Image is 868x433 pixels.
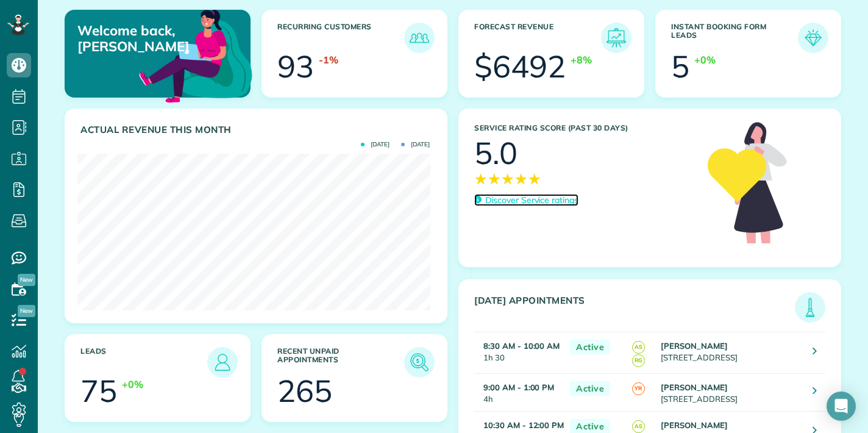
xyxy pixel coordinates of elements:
span: ★ [501,168,514,190]
span: [DATE] [361,141,390,148]
div: -1% [319,53,338,67]
td: 4h [474,373,564,411]
div: +8% [571,53,592,67]
h3: Service Rating score (past 30 days) [474,124,695,132]
p: Welcome back, [PERSON_NAME]! [77,23,190,55]
img: icon_recurring_customers-cf858462ba22bcd05b5a5880d41d6543d210077de5bb9ebc9590e49fd87d84ed.png [407,26,432,50]
div: 265 [277,376,332,406]
div: Open Intercom Messenger [827,392,856,421]
h3: Actual Revenue this month [80,124,435,135]
strong: 10:30 AM - 12:00 PM [483,420,564,430]
span: AS [632,420,645,433]
span: RG [632,354,645,367]
span: New [18,274,35,286]
span: ★ [528,168,541,190]
div: 93 [277,51,314,82]
span: Active [570,381,610,396]
h3: Recurring Customers [277,23,404,53]
img: icon_todays_appointments-901f7ab196bb0bea1936b74009e4eb5ffbc2d2711fa7634e0d609ed5ef32b18b.png [798,295,822,320]
div: +0% [122,378,143,392]
div: 5 [671,51,689,82]
div: 75 [80,376,117,406]
h3: Recent unpaid appointments [277,347,404,378]
span: AS [632,341,645,354]
h3: Forecast Revenue [474,23,601,53]
td: [STREET_ADDRESS] [658,332,803,373]
span: ★ [514,168,528,190]
img: icon_form_leads-04211a6a04a5b2264e4ee56bc0799ec3eb69b7e499cbb523a139df1d13a81ae0.png [801,26,825,50]
strong: [PERSON_NAME] [661,382,728,392]
h3: [DATE] Appointments [474,295,795,323]
div: 5.0 [474,138,518,168]
img: icon_leads-1bed01f49abd5b7fead27621c3d59655bb73ed531f8eeb49469d10e621d6b896.png [210,350,235,374]
div: +0% [694,53,716,67]
img: icon_unpaid_appointments-47b8ce3997adf2238b356f14209ab4cced10bd1f174958f3ca8f1d0dd7fffeee.png [407,350,432,374]
span: ★ [488,168,501,190]
p: Discover Service ratings [485,194,578,207]
strong: [PERSON_NAME] [661,420,728,430]
strong: [PERSON_NAME] [661,341,728,351]
a: Discover Service ratings [474,194,578,207]
img: icon_forecast_revenue-8c13a41c7ed35a8dcfafea3cbb826a0462acb37728057bba2d056411b612bbbe.png [604,26,628,50]
div: $6492 [474,51,566,82]
span: Active [570,340,610,355]
span: [DATE] [401,141,430,148]
td: 1h 30 [474,332,564,373]
strong: 9:00 AM - 1:00 PM [483,382,554,392]
h3: Instant Booking Form Leads [671,23,798,53]
span: YR [632,382,645,395]
strong: 8:30 AM - 10:00 AM [483,341,560,351]
span: ★ [474,168,488,190]
td: [STREET_ADDRESS] [658,373,803,411]
span: New [18,305,35,317]
h3: Leads [80,347,207,378]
